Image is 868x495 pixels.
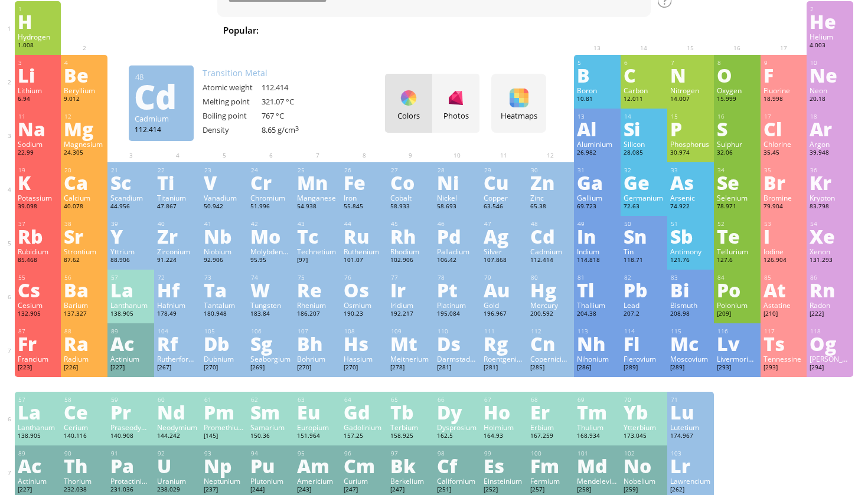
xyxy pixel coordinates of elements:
[530,280,571,299] div: Hg
[577,149,618,158] div: 26.982
[64,113,105,120] div: 12
[18,86,58,95] div: Lithium
[484,193,524,202] div: Copper
[763,202,804,212] div: 79.904
[531,220,571,228] div: 48
[18,12,58,31] div: H
[391,220,431,228] div: 45
[390,300,431,310] div: Iridium
[250,227,291,245] div: Mo
[530,300,571,310] div: Mercury
[624,86,664,95] div: Carbon
[577,227,618,245] div: In
[484,227,524,245] div: Ag
[670,247,711,256] div: Antimony
[110,256,151,265] div: 88.906
[541,30,544,38] sub: 4
[484,166,524,174] div: 29
[64,274,105,281] div: 56
[764,166,804,174] div: 35
[344,280,384,299] div: Os
[18,149,58,158] div: 22.99
[764,220,804,228] div: 53
[624,65,664,84] div: C
[64,300,105,310] div: Barium
[717,227,758,245] div: Te
[297,300,338,310] div: Rhenium
[18,95,58,104] div: 6.94
[717,95,758,104] div: 15.999
[670,149,711,158] div: 30.974
[717,173,758,192] div: Se
[344,247,384,256] div: Ruthenium
[64,65,105,84] div: Be
[390,247,431,256] div: Rhodium
[763,227,804,245] div: I
[717,280,758,299] div: Po
[717,300,758,310] div: Polonium
[344,173,384,192] div: Fe
[18,5,58,13] div: 1
[204,220,244,228] div: 41
[18,220,58,228] div: 37
[437,300,478,310] div: Platinum
[344,227,384,245] div: Ru
[110,300,151,310] div: Lanthanum
[204,193,244,202] div: Vanadium
[262,110,321,121] div: 767 °C
[157,280,198,299] div: Hf
[530,227,571,245] div: Cd
[390,173,431,192] div: Co
[64,202,105,212] div: 40.078
[717,113,758,120] div: 16
[438,220,478,228] div: 46
[390,256,431,265] div: 102.906
[763,95,804,104] div: 18.998
[158,220,198,228] div: 40
[204,173,244,192] div: V
[18,119,58,138] div: Na
[810,280,850,299] div: Rn
[64,227,105,245] div: Sr
[432,110,479,121] div: Photos
[204,166,244,174] div: 23
[408,30,412,38] sub: 2
[645,23,731,37] span: [MEDICAL_DATA]
[18,173,58,192] div: K
[18,193,58,202] div: Potassium
[135,124,188,134] div: 112.414
[531,274,571,281] div: 80
[390,202,431,212] div: 58.933
[204,256,244,265] div: 92.906
[18,247,58,256] div: Rubidium
[110,247,151,256] div: Yttrium
[624,173,664,192] div: Ge
[717,193,758,202] div: Selenium
[18,113,58,120] div: 11
[297,193,338,202] div: Manganese
[390,227,431,245] div: Rh
[589,23,641,37] span: Methane
[763,280,804,299] div: At
[717,256,758,265] div: 127.6
[64,256,105,265] div: 87.62
[18,166,58,174] div: 19
[477,23,507,37] span: HCl
[624,274,664,281] div: 82
[764,59,804,67] div: 9
[18,300,58,310] div: Cesium
[431,23,473,37] span: H SO
[810,86,850,95] div: Neon
[671,166,711,174] div: 33
[157,256,198,265] div: 91.224
[18,256,58,265] div: 85.468
[670,202,711,212] div: 74.922
[484,202,524,212] div: 63.546
[763,119,804,138] div: Cl
[810,12,850,31] div: He
[577,300,618,310] div: Thallium
[64,119,105,138] div: Mg
[577,86,618,95] div: Boron
[135,71,188,82] div: 48
[438,274,478,281] div: 78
